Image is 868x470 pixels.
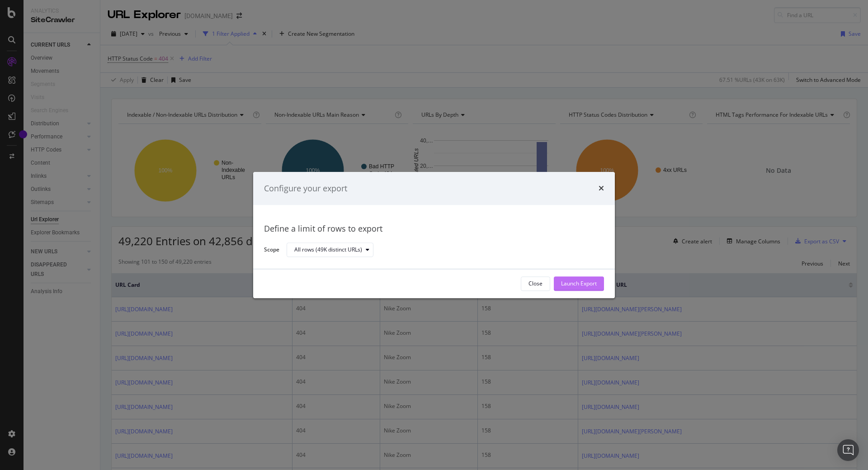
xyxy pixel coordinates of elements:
div: Define a limit of rows to export [264,223,604,235]
label: Scope [264,246,279,256]
div: Configure your export [264,183,347,195]
button: Launch Export [554,276,604,291]
div: Close [528,280,542,288]
div: times [599,183,604,195]
div: Launch Export [561,280,597,288]
button: Close [521,276,550,291]
div: All rows (49K distinct URLs) [294,247,362,253]
div: modal [253,172,615,298]
button: All rows (49K distinct URLs) [287,243,373,257]
div: Open Intercom Messenger [837,439,859,461]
